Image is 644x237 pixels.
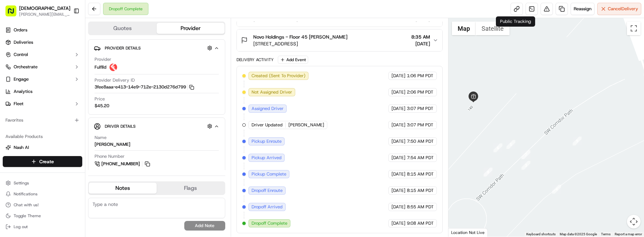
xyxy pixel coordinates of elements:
span: 1:06 PM PDT [407,73,433,79]
a: 📗Knowledge Base [4,96,55,109]
span: Reassign [574,6,591,12]
span: [PERSON_NAME] [288,122,324,128]
span: [PHONE_NUMBER] [101,161,140,167]
div: 3 [521,161,530,170]
button: Fleet [3,98,82,109]
span: Dropoff Enroute [252,187,283,194]
span: Settings [14,180,29,186]
span: Orchestrate [14,64,38,70]
a: Terms (opens in new tab) [601,232,611,236]
div: Public Tracking [496,16,535,27]
button: Driver Details [94,121,219,132]
span: Driver Updated [252,122,283,128]
button: Create [3,156,82,167]
button: Settings [3,178,82,188]
span: Not Assigned Driver [252,89,292,95]
button: Show street map [452,22,476,35]
button: CancelDelivery [597,3,641,15]
span: Fulflld [95,64,106,70]
a: Deliveries [3,37,82,48]
div: [PERSON_NAME] [95,141,130,148]
span: Name [95,135,106,141]
span: 7:50 AM PDT [407,138,434,144]
span: Dropoff Complete [252,220,287,226]
span: Provider [95,56,111,62]
span: [DATE] [391,73,405,79]
div: 8 [484,168,492,177]
span: Driver Details [105,124,135,129]
button: Provider [157,23,225,34]
span: Control [14,52,28,58]
a: [PHONE_NUMBER] [95,160,151,168]
div: Delivery Activity [237,57,274,62]
span: [PERSON_NAME][EMAIL_ADDRESS][DOMAIN_NAME] [19,12,70,17]
button: Nash AI [3,142,82,153]
button: Start new chat [116,67,124,75]
button: Engage [3,74,82,85]
button: [DEMOGRAPHIC_DATA][PERSON_NAME][EMAIL_ADDRESS][DOMAIN_NAME] [3,3,71,19]
span: Fleet [14,101,24,107]
div: 📗 [7,100,12,105]
input: Got a question? Start typing here... [18,44,123,51]
span: Pickup Complete [252,171,286,177]
span: 3:07 PM PDT [407,122,433,128]
a: Nash AI [5,144,80,151]
button: Orchestrate [3,61,82,72]
div: 4 [552,185,561,194]
span: 8:55 AM PDT [407,204,434,210]
span: Log out [14,224,28,229]
span: Create [39,158,54,165]
span: Created (Sent To Provider) [252,73,305,79]
img: profile_Fulflld_OnFleet_Thistle_SF.png [109,63,117,71]
button: 3fee8aaa-e413-14e9-712e-2130d276d799 [95,84,194,90]
span: 9:08 AM PDT [407,220,434,226]
button: Notifications [3,189,82,199]
button: Control [3,49,82,60]
span: Knowledge Base [14,99,52,106]
span: Orders [14,27,27,33]
span: [DATE] [391,204,405,210]
span: Engage [14,76,29,82]
div: We're available if you need us! [23,72,86,78]
button: Chat with us! [3,200,82,210]
div: Start new chat [23,65,112,72]
p: Welcome 👋 [7,27,124,38]
span: Pickup Arrived [252,155,282,161]
span: [DATE] [391,187,405,194]
span: [STREET_ADDRESS] [253,40,347,47]
div: 7 [521,150,530,159]
span: Provider Delivery ID [95,77,135,83]
button: Toggle Theme [3,211,82,221]
button: Map camera controls [627,215,641,228]
button: Novo Holdings - Floor 45 [PERSON_NAME][STREET_ADDRESS]8:35 AM[DATE] [237,29,442,51]
button: Show satellite imagery [476,22,510,35]
span: Analytics [14,88,32,95]
div: 5 [506,140,515,149]
span: 8:35 AM [411,33,430,40]
span: 8:15 AM PDT [407,187,434,194]
button: Notes [89,183,157,194]
span: 8:15 AM PDT [407,171,434,177]
button: Log out [3,222,82,232]
span: Price [95,96,105,102]
span: Pylon [68,116,83,121]
span: [DATE] [391,171,405,177]
span: Chat with us! [14,202,39,208]
button: Quotes [89,23,157,34]
span: Toggle Theme [14,213,41,219]
span: $45.20 [95,103,109,109]
div: 6 [493,143,502,152]
button: Reassign [571,3,595,15]
a: Analytics [3,86,82,97]
span: Dropoff Arrived [252,204,283,210]
a: Orders [3,25,82,36]
span: [DATE] [391,89,405,95]
span: [DATE] [411,40,430,47]
span: Cancel Delivery [608,6,638,12]
span: [DATE] [391,155,405,161]
span: Provider Details [105,45,141,51]
span: Map data ©2025 Google [560,232,597,236]
div: Location Not Live [448,228,488,237]
span: 2:06 PM PDT [407,89,433,95]
img: Google [450,228,473,237]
